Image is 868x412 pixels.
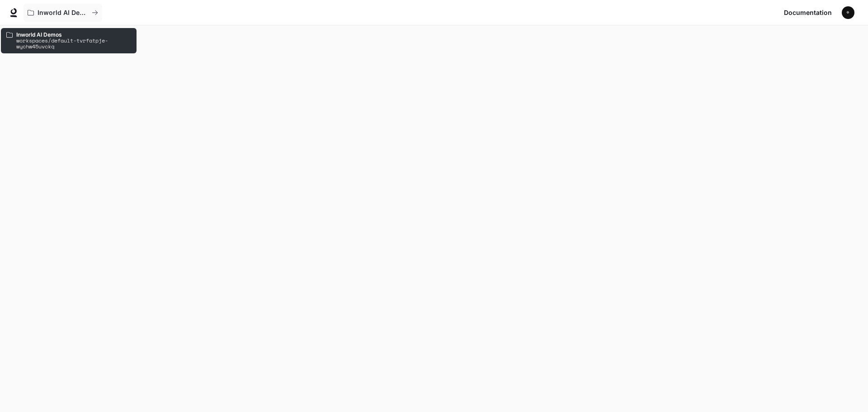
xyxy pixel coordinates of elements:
[38,9,88,17] p: Inworld AI Demos
[784,7,832,19] span: Documentation
[16,38,131,49] p: workspaces/default-tvrfatpje-wychw45uvckq
[24,4,102,22] button: All workspaces
[780,4,835,22] a: Documentation
[16,32,131,38] p: Inworld AI Demos
[842,6,854,19] img: User avatar
[839,4,857,22] button: User avatar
